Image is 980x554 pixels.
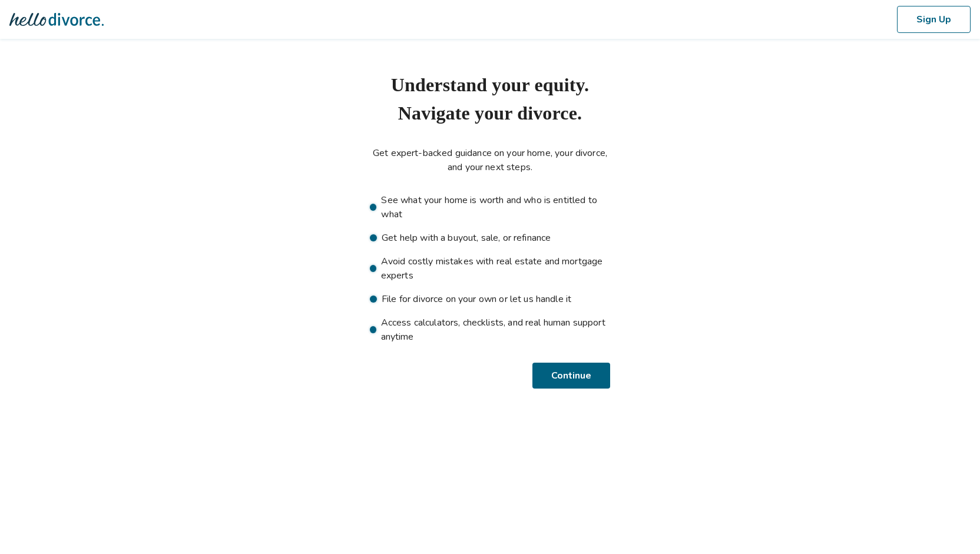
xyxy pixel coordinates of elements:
button: Continue [532,363,610,389]
h1: Understand your equity. Navigate your divorce. [370,71,610,127]
li: See what your home is worth and who is entitled to what [370,193,610,221]
img: Hello Divorce Logo [9,8,104,31]
li: Avoid costly mistakes with real estate and mortgage experts [370,254,610,283]
button: Sign Up [897,6,971,33]
li: Access calculators, checklists, and real human support anytime [370,316,610,344]
p: Get expert-backed guidance on your home, your divorce, and your next steps. [370,146,610,174]
li: Get help with a buyout, sale, or refinance [370,231,610,245]
li: File for divorce on your own or let us handle it [370,292,610,306]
